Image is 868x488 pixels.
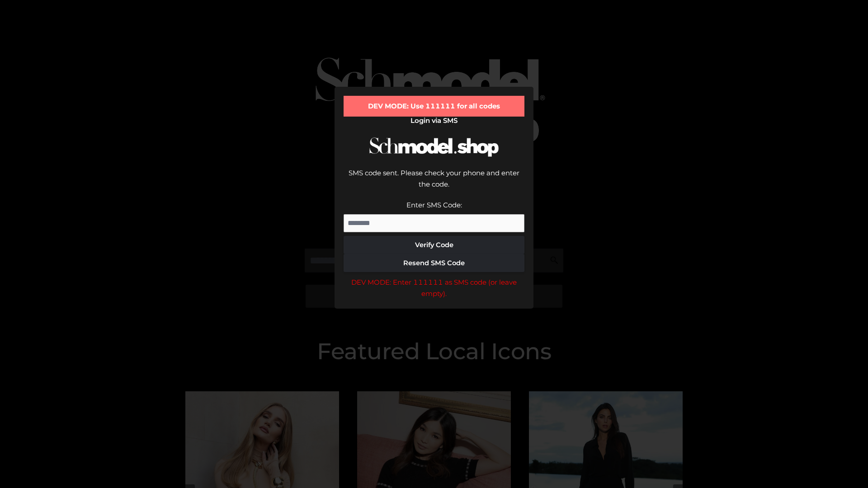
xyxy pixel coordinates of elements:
[406,201,462,209] label: Enter SMS Code:
[344,96,524,117] div: DEV MODE: Use 111111 for all codes
[344,277,524,300] div: DEV MODE: Enter 111111 as SMS code (or leave empty).
[344,117,524,125] h2: Login via SMS
[344,236,524,254] button: Verify Code
[344,167,524,199] div: SMS code sent. Please check your phone and enter the code.
[366,129,502,165] img: Schmodel Logo
[344,254,524,272] button: Resend SMS Code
